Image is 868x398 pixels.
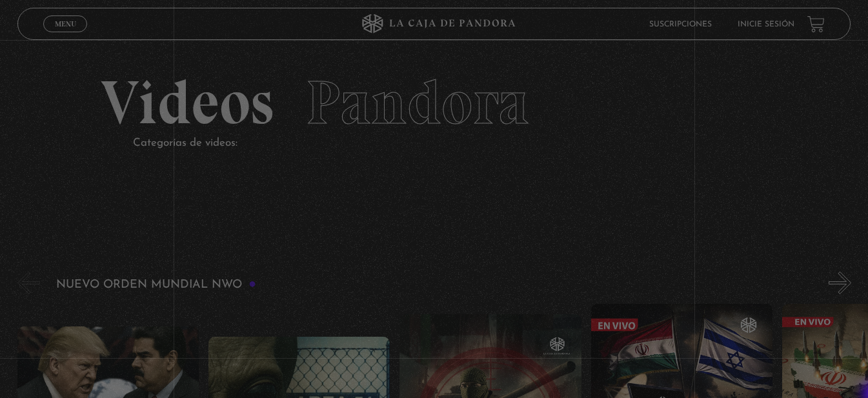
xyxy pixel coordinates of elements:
[306,66,529,139] span: Pandora
[649,21,712,28] a: Suscripciones
[56,279,256,291] h3: Nuevo Orden Mundial NWO
[807,15,825,33] a: View your shopping cart
[50,31,81,40] span: Cerrar
[133,134,767,154] p: Categorías de videos:
[17,272,40,294] button: Previous
[829,272,851,294] button: Next
[738,21,794,28] a: Inicie sesión
[55,20,76,28] span: Menu
[101,72,767,134] h2: Videos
